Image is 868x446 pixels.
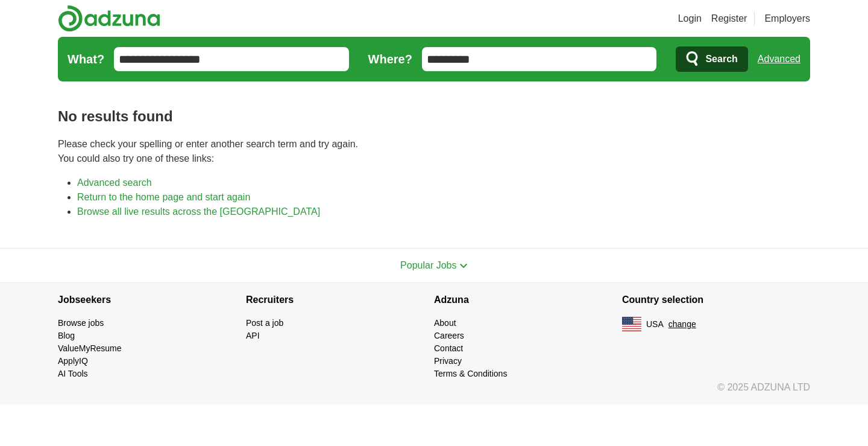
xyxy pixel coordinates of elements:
a: Privacy [434,356,462,366]
span: Popular Jobs [400,260,456,270]
a: Login [678,11,702,26]
a: About [434,318,456,328]
a: Return to the home page and start again [77,192,250,202]
a: Register [711,11,747,26]
a: Browse all live results across the [GEOGRAPHIC_DATA] [77,206,320,217]
span: Search [705,47,737,71]
a: Advanced [758,47,800,71]
a: API [246,331,260,340]
div: © 2025 ADZUNA LTD [48,380,820,404]
a: Careers [434,331,464,340]
a: AI Tools [58,369,88,378]
a: Blog [58,331,75,340]
a: Browse jobs [58,318,104,328]
p: Please check your spelling or enter another search term and try again. You could also try one of ... [58,137,810,166]
a: Advanced search [77,177,152,188]
img: toggle icon [459,263,468,269]
a: Contact [434,343,463,353]
img: US flag [622,317,641,331]
a: Terms & Conditions [434,369,507,378]
a: Post a job [246,318,283,328]
button: Search [676,46,747,72]
a: ValueMyResume [58,343,122,353]
label: What? [68,50,104,68]
h1: No results found [58,106,810,127]
a: Employers [764,11,810,26]
button: change [668,318,696,331]
span: USA [646,318,664,331]
h4: Country selection [622,283,810,317]
img: Adzuna logo [58,5,160,32]
a: ApplyIQ [58,356,88,366]
label: Where? [368,50,412,68]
